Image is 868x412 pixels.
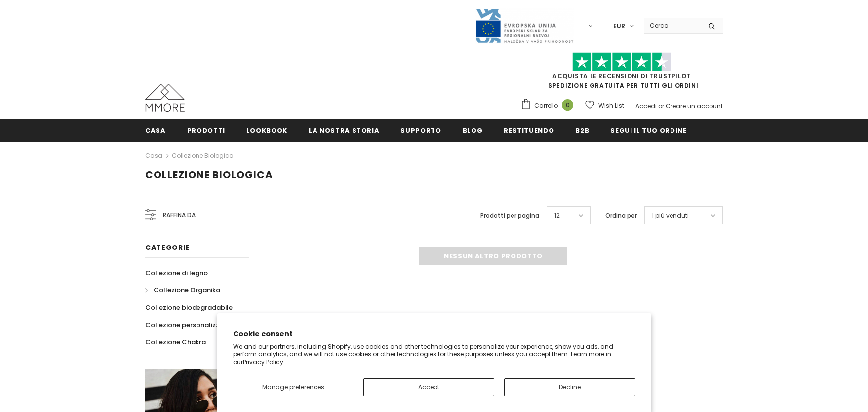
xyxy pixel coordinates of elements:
a: Casa [145,119,166,141]
span: or [658,102,664,110]
span: Casa [145,126,166,135]
h2: Cookie consent [233,329,635,339]
button: Decline [504,378,635,396]
label: Prodotti per pagina [480,211,539,221]
span: Manage preferences [262,383,324,391]
span: Collezione Chakra [145,337,206,347]
a: Accedi [635,102,657,110]
a: Collezione di legno [145,264,208,282]
a: La nostra storia [309,119,379,141]
span: Categorie [145,243,190,252]
span: Wish List [598,101,624,111]
span: Collezione Organika [154,286,220,295]
a: supporto [400,119,441,141]
a: Javni Razpis [475,21,574,30]
span: EUR [613,21,625,31]
a: Casa [145,150,162,162]
a: Collezione Organika [145,282,220,299]
span: Collezione personalizzata [145,320,231,330]
img: Casi MMORE [145,84,185,112]
span: Carrello [534,101,558,111]
span: Lookbook [246,126,287,135]
a: Collezione biodegradabile [145,299,233,316]
a: Creare un account [666,102,723,110]
span: B2B [575,126,589,135]
span: Collezione biodegradabile [145,303,233,312]
a: Collezione biologica [172,151,234,160]
span: 12 [554,211,560,221]
a: Acquista le recensioni di TrustPilot [552,72,691,80]
button: Accept [363,378,494,396]
button: Manage preferences [233,378,354,396]
span: Collezione di legno [145,268,208,278]
p: We and our partners, including Shopify, use cookies and other technologies to personalize your ex... [233,343,635,366]
span: 0 [562,99,573,111]
span: La nostra storia [309,126,379,135]
span: supporto [400,126,441,135]
span: Prodotti [187,126,225,135]
a: Carrello 0 [520,98,578,113]
span: Collezione biologica [145,168,273,182]
a: Segui il tuo ordine [610,119,686,141]
a: Blog [463,119,483,141]
span: Blog [463,126,483,135]
input: Search Site [644,18,701,33]
a: Lookbook [246,119,287,141]
a: Prodotti [187,119,225,141]
span: Restituendo [504,126,554,135]
span: SPEDIZIONE GRATUITA PER TUTTI GLI ORDINI [520,57,723,90]
a: Restituendo [504,119,554,141]
span: I più venduti [652,211,689,221]
img: Fidati di Pilot Stars [572,52,671,72]
img: Javni Razpis [475,8,574,44]
label: Ordina per [605,211,637,221]
a: Collezione personalizzata [145,316,231,333]
span: Segui il tuo ordine [610,126,686,135]
a: Privacy Policy [243,358,283,366]
a: B2B [575,119,589,141]
a: Collezione Chakra [145,333,206,351]
span: Raffina da [163,210,196,221]
a: Wish List [585,97,624,114]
